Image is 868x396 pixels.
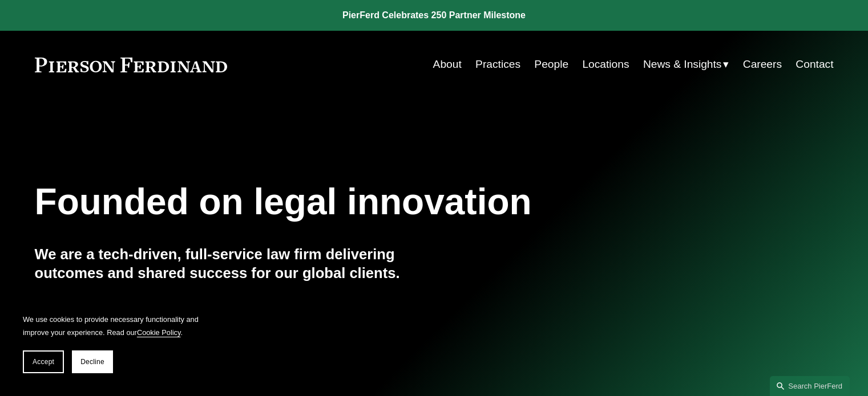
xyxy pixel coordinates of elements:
button: Decline [72,350,113,373]
a: People [534,54,568,75]
a: Practices [475,54,520,75]
a: Careers [743,54,782,75]
a: Search this site [770,376,850,396]
section: Cookie banner [11,301,217,385]
h1: Founded on legal innovation [35,181,701,223]
span: Decline [80,358,104,366]
p: We use cookies to provide necessary functionality and improve your experience. Read our . [23,313,205,339]
a: About [433,54,462,75]
h4: We are a tech-driven, full-service law firm delivering outcomes and shared success for our global... [35,245,434,282]
a: folder dropdown [643,54,729,75]
span: News & Insights [643,55,722,75]
a: Locations [582,54,629,75]
button: Accept [23,350,64,373]
a: Contact [796,54,833,75]
span: Accept [33,358,54,366]
a: Cookie Policy [137,328,181,337]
